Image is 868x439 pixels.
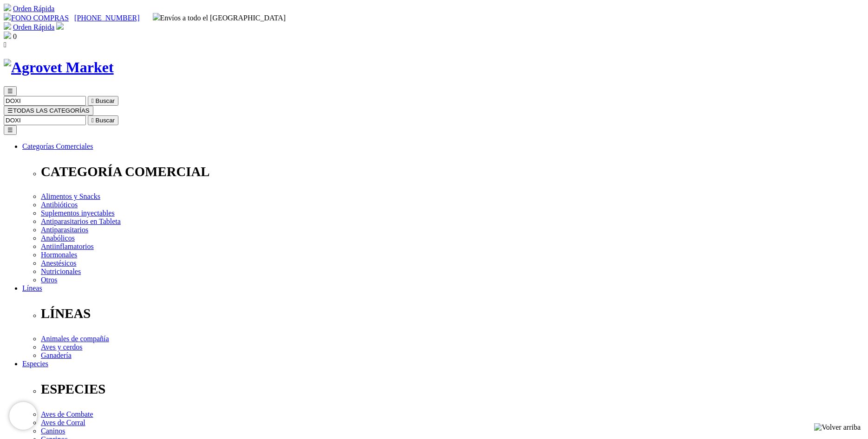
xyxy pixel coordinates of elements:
a: Categorías Comerciales [22,142,93,150]
a: Ganadería [41,351,72,359]
a: Animales de compañía [41,335,109,343]
img: Agrovet Market [4,59,114,76]
a: Orden Rápida [13,23,54,31]
a: Aves de Combate [41,410,93,418]
span: ☰ [7,107,13,114]
a: [PHONE_NUMBER] [74,14,139,22]
a: Alimentos y Snacks [41,192,100,200]
a: Anabólicos [41,234,75,242]
a: Acceda a su cuenta de cliente [56,23,64,31]
i:  [91,117,94,124]
span: Buscar [96,117,115,124]
a: FONO COMPRAS [4,14,69,22]
a: Anestésicos [41,259,76,267]
img: shopping-cart.svg [4,22,11,30]
span: 0 [13,32,17,40]
p: ESPECIES [41,382,864,397]
a: Aves y cerdos [41,343,82,351]
a: Antibióticos [41,201,78,209]
img: phone.svg [4,13,11,20]
a: Líneas [22,284,42,292]
button:  Buscar [88,115,118,125]
input: Buscar [4,96,86,106]
p: LÍNEAS [41,306,864,321]
iframe: Brevo live chat [9,402,37,430]
i:  [91,97,94,104]
a: Aves de Corral [41,419,85,426]
p: CATEGORÍA COMERCIAL [41,164,864,179]
a: Antiparasitarios en Tableta [41,217,121,225]
span: ☰ [7,88,13,95]
button: ☰ [4,125,17,135]
a: Antiinflamatorios [41,242,94,250]
a: Caninos [41,427,65,435]
a: Especies [22,360,48,368]
a: Otros [41,276,58,284]
span: Envíos a todo el [GEOGRAPHIC_DATA] [153,14,286,22]
img: user.svg [56,22,64,30]
button:  Buscar [88,96,118,106]
a: Hormonales [41,251,77,259]
i:  [4,41,7,49]
a: Antiparasitarios [41,226,88,234]
img: shopping-bag.svg [4,32,11,39]
button: ☰TODAS LAS CATEGORÍAS [4,106,93,115]
img: shopping-cart.svg [4,4,11,11]
a: Nutricionales [41,267,81,275]
a: Orden Rápida [13,5,54,13]
span: Buscar [96,97,115,104]
img: delivery-truck.svg [153,13,160,20]
img: Volver arriba [814,423,861,432]
input: Buscar [4,115,86,125]
a: Suplementos inyectables [41,209,115,217]
button: ☰ [4,86,17,96]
